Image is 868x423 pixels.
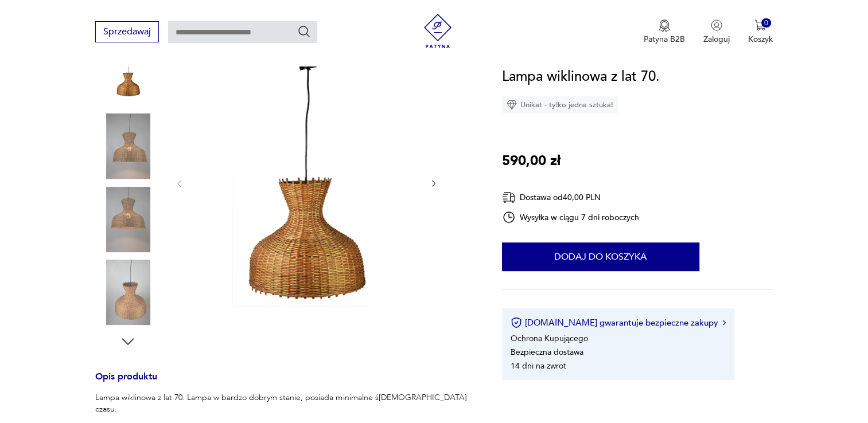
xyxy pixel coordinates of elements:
img: Zdjęcie produktu Lampa wiklinowa z lat 70. [95,113,161,179]
img: Ikona diamentu [507,100,517,110]
p: Zaloguj [703,34,730,45]
li: 14 dni na zwrot [511,361,566,371]
img: Zdjęcie produktu Lampa wiklinowa z lat 70. [95,260,161,325]
button: [DOMAIN_NAME] gwarantuje bezpieczne zakupy [511,317,726,328]
button: 0Koszyk [748,19,773,45]
a: Ikona medaluPatyna B2B [644,19,685,45]
li: Ochrona Kupującego [511,333,588,344]
p: Lampa wiklinowa z lat 70. Lampa w bardzo dobrym stanie, posiada minimalne ś[DEMOGRAPHIC_DATA] czasu. [95,392,474,415]
p: 590,00 zł [502,150,560,172]
img: Ikona certyfikatu [511,317,522,328]
div: Dostawa od 40,00 PLN [502,190,640,205]
button: Sprzedawaj [95,21,159,42]
img: Ikonka użytkownika [711,19,722,31]
img: Ikona medalu [659,19,670,32]
img: Zdjęcie produktu Lampa wiklinowa z lat 70. [95,41,161,106]
img: Ikona strzałki w prawo [722,320,726,326]
p: Koszyk [748,34,773,45]
img: Zdjęcie produktu Lampa wiklinowa z lat 70. [95,187,161,252]
li: Bezpieczna dostawa [511,347,583,358]
button: Dodaj do koszyka [502,242,699,271]
img: Patyna - sklep z meblami i dekoracjami vintage [421,14,455,48]
a: Sprzedawaj [95,29,159,37]
div: Wysyłka w ciągu 7 dni roboczych [502,210,640,224]
button: Szukaj [297,25,311,38]
img: Ikona dostawy [502,190,516,205]
img: Ikona koszyka [754,19,766,31]
div: 0 [761,18,771,28]
button: Patyna B2B [644,19,685,45]
button: Zaloguj [703,19,730,45]
h1: Lampa wiklinowa z lat 70. [502,66,660,88]
img: Zdjęcie produktu Lampa wiklinowa z lat 70. [196,17,417,348]
p: Patyna B2B [644,34,685,45]
div: Unikat - tylko jedna sztuka! [502,96,618,113]
h3: Opis produktu [95,373,474,392]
